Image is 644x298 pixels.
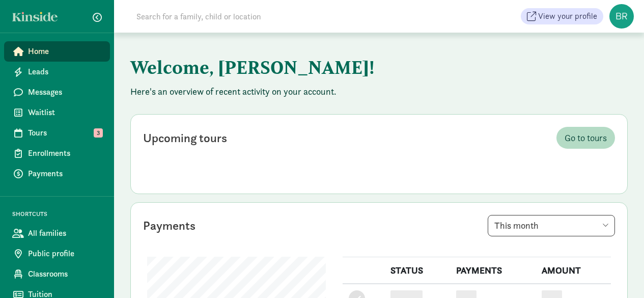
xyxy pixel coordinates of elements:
[130,49,628,86] h1: Welcome, [PERSON_NAME]!
[143,216,195,235] div: Payments
[28,66,102,78] span: Leads
[556,127,615,149] a: Go to tours
[4,243,110,264] a: Public profile
[28,147,102,159] span: Enrollments
[4,102,110,123] a: Waitlist
[4,62,110,82] a: Leads
[4,123,110,143] a: Tours 3
[4,164,110,184] a: Payments
[28,86,102,98] span: Messages
[28,168,102,180] span: Payments
[28,127,102,139] span: Tours
[521,8,603,24] a: View your profile
[4,143,110,164] a: Enrollments
[28,268,102,280] span: Classrooms
[4,41,110,62] a: Home
[130,6,416,26] input: Search for a family, child or location
[384,257,450,284] th: STATUS
[4,223,110,243] a: All families
[143,129,227,147] div: Upcoming tours
[28,45,102,58] span: Home
[94,128,103,138] span: 3
[28,248,102,260] span: Public profile
[130,86,628,98] p: Here's an overview of recent activity on your account.
[538,10,597,22] span: View your profile
[4,264,110,284] a: Classrooms
[565,131,607,145] span: Go to tours
[536,257,611,284] th: AMOUNT
[450,257,535,284] th: PAYMENTS
[28,106,102,119] span: Waitlist
[28,227,102,239] span: All families
[4,82,110,102] a: Messages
